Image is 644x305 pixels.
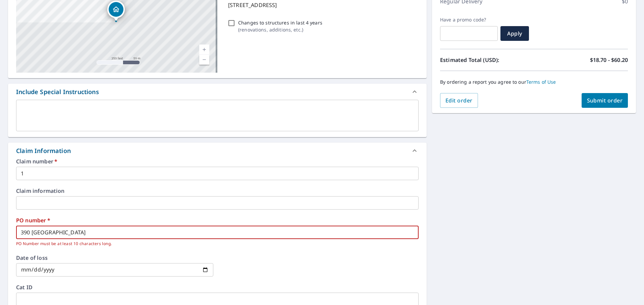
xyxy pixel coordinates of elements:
[8,143,427,159] div: Claim Information
[16,188,419,194] label: Claim information
[16,218,419,223] label: PO number
[440,93,478,108] button: Edit order
[445,97,473,104] span: Edit order
[199,45,209,55] a: Current Level 17, Zoom In
[440,17,498,23] label: Have a promo code?
[16,146,71,155] div: Claim Information
[199,55,209,65] a: Current Level 17, Zoom Out
[590,56,628,64] p: $18.70 - $60.20
[16,87,99,96] div: Include Special Instructions
[16,159,419,164] label: Claim number
[16,255,213,260] label: Date of loss
[440,56,534,64] p: Estimated Total (USD):
[238,26,322,33] p: ( renovations, additions, etc. )
[238,19,322,26] p: Changes to structures in last 4 years
[107,1,125,21] div: Dropped pin, building 1, Residential property, 390 Cornwallis Way Fayetteville, GA 30214
[228,1,416,9] p: [STREET_ADDRESS]
[8,84,427,100] div: Include Special Instructions
[16,285,419,290] label: Cat ID
[582,93,628,108] button: Submit order
[587,97,623,104] span: Submit order
[506,30,524,37] span: Apply
[526,79,556,85] a: Terms of Use
[16,240,414,247] p: PO Number must be at least 10 characters long.
[500,26,529,41] button: Apply
[440,79,628,85] p: By ordering a report you agree to our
